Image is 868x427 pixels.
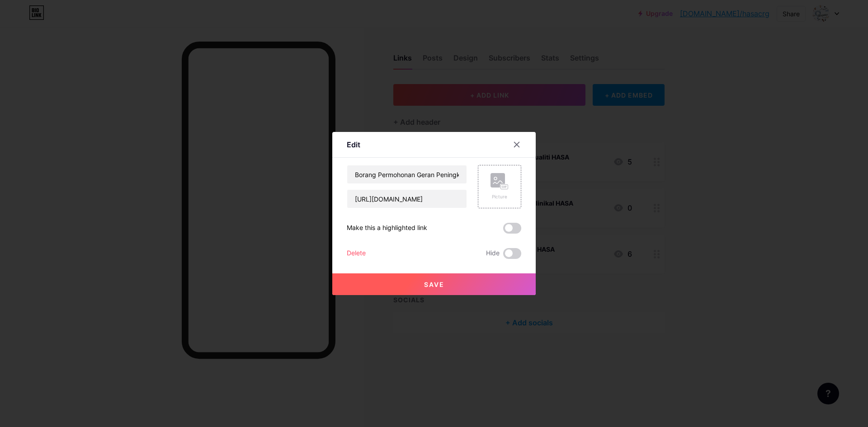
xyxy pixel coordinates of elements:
div: Edit [347,139,360,150]
input: URL [347,190,467,208]
button: Save [332,273,536,295]
div: Delete [347,248,366,259]
input: Title [347,165,467,183]
span: Save [424,281,444,288]
div: Picture [491,193,509,200]
div: Make this a highlighted link [347,223,427,234]
span: Hide [486,248,500,259]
